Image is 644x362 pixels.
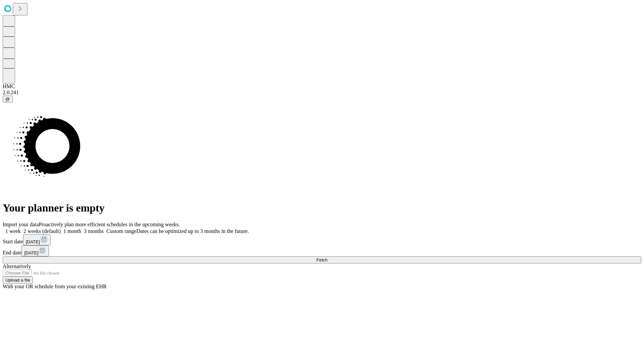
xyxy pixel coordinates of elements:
[21,245,49,256] button: [DATE]
[3,89,641,96] div: 2.0.241
[3,284,107,289] span: With your OR schedule from your existing EHR
[5,97,10,102] span: @
[3,263,31,269] span: Alternatively
[26,239,40,244] span: [DATE]
[5,228,21,234] span: 1 week
[39,222,180,227] span: Proactively plan more efficient schedules in the upcoming weeks.
[3,234,641,245] div: Start date
[24,250,38,255] span: [DATE]
[137,228,249,234] span: Dates can be optimized up to 3 months in the future.
[3,202,641,214] h1: Your planner is empty
[316,257,327,262] span: Fetch
[3,277,33,284] button: Upload a file
[106,228,136,234] span: Custom range
[3,256,641,263] button: Fetch
[23,234,51,245] button: [DATE]
[3,96,13,103] button: @
[3,245,641,256] div: End date
[23,228,61,234] span: 2 weeks (default)
[84,228,104,234] span: 3 months
[3,222,39,227] span: Import your data
[3,83,641,89] div: HMC
[63,228,81,234] span: 1 month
